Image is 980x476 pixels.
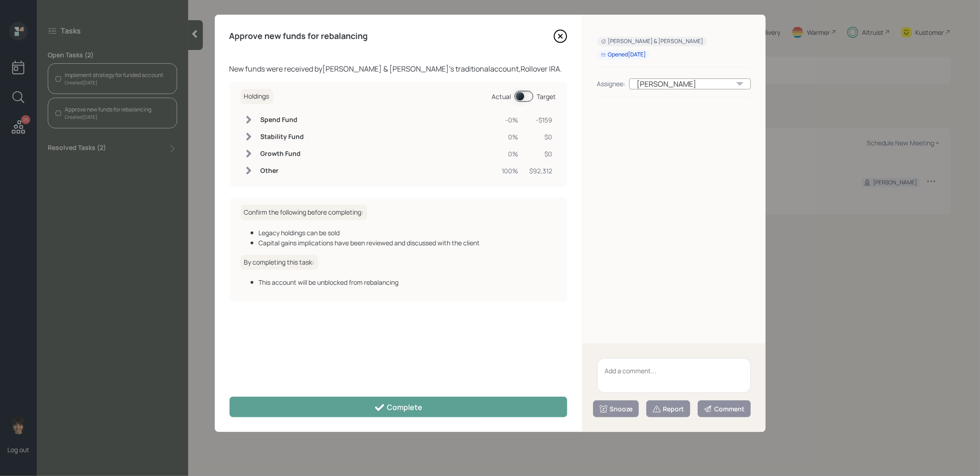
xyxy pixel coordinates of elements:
div: 100% [502,166,519,176]
div: Target [537,92,556,101]
div: [PERSON_NAME] & [PERSON_NAME] [601,38,704,45]
h6: Spend Fund [261,116,304,124]
div: Opened [DATE] [601,51,646,59]
h6: By completing this task: [241,255,318,270]
div: 0% [502,132,519,142]
div: -0% [502,115,519,125]
button: Snooze [593,400,639,417]
h6: Growth Fund [261,150,304,158]
button: Report [646,400,690,417]
h6: Stability Fund [261,133,304,141]
button: Complete [230,397,567,417]
div: Actual [492,92,511,101]
h6: Other [261,167,304,175]
div: -$159 [530,115,553,125]
div: Snooze [599,404,633,414]
div: [PERSON_NAME] [629,78,751,89]
h6: Confirm the following before completing: [241,205,367,220]
h6: Holdings [241,89,273,104]
div: Complete [374,402,422,413]
button: Comment [698,400,751,417]
h4: Approve new funds for rebalancing [230,31,368,41]
div: New funds were received by [PERSON_NAME] & [PERSON_NAME] 's traditional account, Rollover IRA . [230,63,567,74]
div: This account will be unblocked from rebalancing [259,277,556,287]
div: $0 [530,149,553,159]
div: Capital gains implications have been reviewed and discussed with the client [259,238,556,248]
div: $92,312 [530,166,553,176]
div: 0% [502,149,519,159]
div: Legacy holdings can be sold [259,228,556,238]
div: $0 [530,132,553,142]
div: Comment [704,404,745,414]
div: Assignee: [597,79,626,89]
div: Report [652,404,684,414]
